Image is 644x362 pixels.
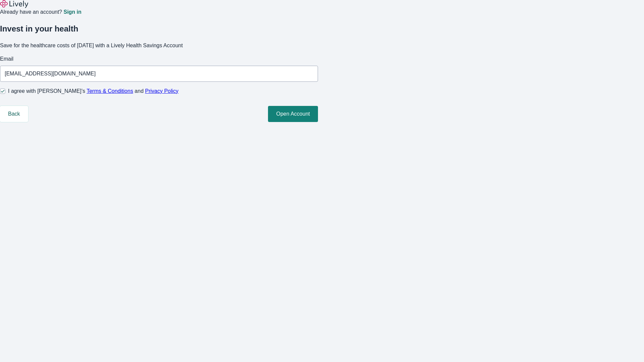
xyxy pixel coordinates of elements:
a: Sign in [63,9,81,15]
span: I agree with [PERSON_NAME]’s and [8,87,178,95]
a: Terms & Conditions [87,88,133,94]
a: Privacy Policy [145,88,179,94]
button: Open Account [268,106,318,122]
